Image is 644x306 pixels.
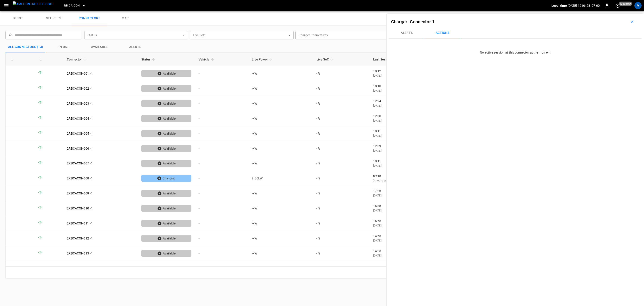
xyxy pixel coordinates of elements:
td: - [195,171,248,186]
td: - kW [248,216,313,231]
a: Charger [391,19,408,24]
p: 14:55 [373,234,453,238]
td: - [195,141,248,156]
td: - % [313,111,370,126]
a: 2RBCACON012 - 1 [67,237,93,240]
a: 2RBCACON010 - 1 [67,207,93,210]
div: Available [141,235,191,242]
button: Alerts [389,28,425,38]
button: RB.CA.CON [62,1,87,10]
td: - kW [248,126,313,141]
span: [DATE] [373,254,381,257]
button: set refresh interval [614,2,621,9]
td: - [195,201,248,216]
div: Connectors submenus tabs [389,28,642,38]
a: 2RBCACON005 - 1 [67,132,93,135]
div: Available [141,205,191,212]
span: Vehicle [199,57,215,62]
td: - kW [248,231,313,246]
td: - % [313,231,370,246]
p: 18:12 [373,69,453,73]
a: vehicles [36,11,72,26]
a: connectors [72,11,107,26]
span: [DATE] [373,239,381,242]
td: - [195,81,248,96]
span: [DATE] [373,224,381,227]
div: Available [141,115,191,122]
div: Available [141,220,191,227]
p: [DATE] 12:06:28 -07:00 [568,3,600,8]
td: - kW [248,156,313,171]
td: - % [313,201,370,216]
a: 2RBCACON001 - 1 [67,72,93,75]
button: Available [82,42,117,52]
div: Available [141,145,191,152]
td: 9.80 kW [248,171,313,186]
span: [DATE] [373,119,381,122]
div: Available [141,130,191,137]
td: - [195,216,248,231]
span: Connector [67,57,88,62]
td: - % [313,66,370,81]
span: Status [141,57,157,62]
a: 2RBCACON002 - 1 [67,87,93,90]
span: 3 hours ago [373,179,389,182]
td: - % [313,141,370,156]
td: - % [313,171,370,186]
div: Available [141,160,191,167]
a: 2RBCACON013 - 1 [67,252,93,255]
p: 18:11 [373,129,453,133]
span: [DATE] [373,149,381,152]
td: - kW [248,246,313,261]
td: - % [313,96,370,111]
span: Live Power [252,57,274,62]
span: Live SoC [316,57,335,62]
span: [DATE] [373,74,381,77]
div: Available [141,100,191,107]
p: 16:55 [373,219,453,223]
div: Available [141,250,191,257]
p: 18:10 [373,84,453,88]
a: 2RBCACON006 - 1 [67,147,93,150]
td: - % [313,216,370,231]
td: - [195,186,248,201]
button: in use [46,42,82,52]
p: No active session at this connector at the moment [480,50,551,55]
span: [DATE] [373,194,381,197]
a: Connector 1 [410,19,434,24]
td: - kW [248,96,313,111]
div: Available [141,85,191,92]
p: 12:39 [373,144,453,148]
td: - [195,246,248,261]
span: [DATE] [373,89,381,92]
div: Available [141,70,191,77]
button: Actions [425,28,460,38]
p: 17:26 [373,189,453,193]
td: - kW [248,66,313,81]
a: 2RBCACON009 - 1 [67,192,93,195]
td: - [195,96,248,111]
td: - % [313,81,370,96]
img: ampcontrol.io logo [13,1,52,7]
td: - kW [248,186,313,201]
td: - kW [248,201,313,216]
td: - kW [248,141,313,156]
td: - [195,231,248,246]
div: Available [141,190,191,197]
a: 2RBCACON003 - 1 [67,102,93,105]
span: [DATE] [373,134,381,137]
span: [DATE] [373,209,381,212]
h6: - [391,18,434,25]
p: 12:30 [373,114,453,118]
button: All Connectors (13) [5,42,46,52]
p: 14:25 [373,249,453,253]
div: profile-icon [634,2,642,9]
p: 09:18 [373,174,453,178]
td: - kW [248,81,313,96]
span: just now [619,2,632,6]
a: 2RBCACON007 - 1 [67,162,93,165]
button: Alerts [117,42,153,52]
span: RB.CA.CON [64,3,80,8]
td: - [195,111,248,126]
p: 18:11 [373,159,453,163]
